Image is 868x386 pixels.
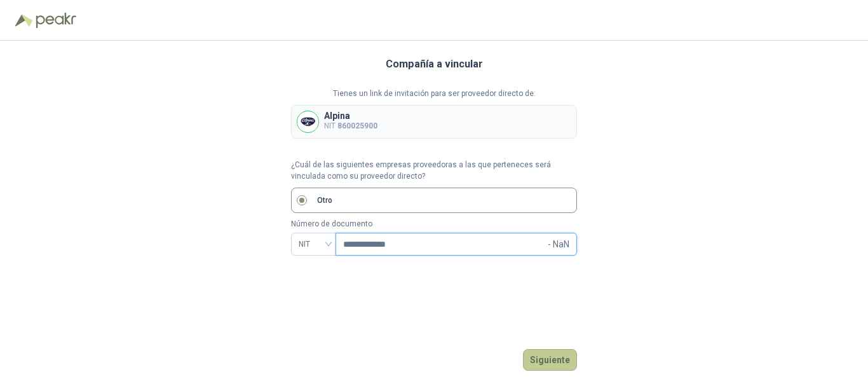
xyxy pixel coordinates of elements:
[299,235,329,254] span: NIT
[297,111,318,132] img: Company Logo
[324,111,377,120] p: Alpina
[324,120,377,132] p: NIT
[317,195,332,207] p: Otro
[523,349,577,371] button: Siguiente
[337,121,377,130] b: 860025900
[291,218,577,230] p: Número de documento
[36,13,76,28] img: Peakr
[15,14,33,27] img: Logo
[291,88,577,100] p: Tienes un link de invitación para ser proveedor directo de:
[548,233,569,255] span: - NaN
[386,56,483,72] h3: Compañía a vincular
[291,159,577,183] p: ¿Cuál de las siguientes empresas proveedoras a las que perteneces será vinculada como su proveedo...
